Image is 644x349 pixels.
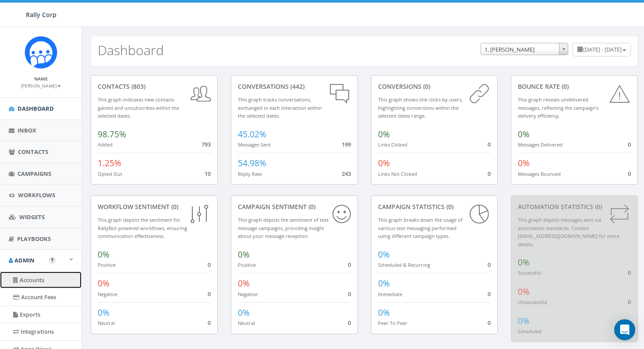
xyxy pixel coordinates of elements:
span: 0 [348,261,351,269]
small: Added [98,141,113,148]
small: Positive [238,262,256,268]
span: 1. James Martin [481,43,568,55]
span: 0% [98,307,110,318]
span: (442) [289,82,304,91]
small: This graph depicts the sentiment for RallyBot-powered workflows, ensuring communication effective... [98,216,187,239]
small: Unsuccessful [518,299,547,305]
span: 0% [238,249,250,260]
span: 0% [518,286,530,297]
span: 0 [628,298,631,306]
small: Successful [518,269,541,276]
span: 0% [98,278,110,289]
span: 0 [488,170,491,178]
h2: Dashboard [98,43,164,57]
span: 0 [208,319,211,327]
span: 1. James Martin [481,43,568,56]
small: Messages Bounced [518,171,561,177]
span: Inbox [18,126,36,134]
span: 1.25% [98,157,121,169]
span: 793 [202,140,211,148]
span: 0 [348,319,351,327]
span: 0 [208,261,211,269]
span: (0) [170,202,178,211]
span: 0 [488,261,491,269]
span: Playbooks [17,235,51,243]
div: conversations [238,82,351,91]
span: 0 [488,319,491,327]
small: This graph reveals undelivered messages, reflecting the campaign's delivery efficiency. [518,96,598,119]
small: This graph shows link clicks by users, highlighting conversions within the selected dates range. [378,96,463,119]
small: This graph breaks down the usage of various text messaging performed using different campaign types. [378,216,463,239]
small: Name [34,76,48,82]
span: 10 [205,170,211,178]
small: Peer To Peer [378,320,407,326]
span: 0% [238,307,250,318]
span: 0 [488,290,491,298]
span: 0% [378,157,390,169]
div: Open Intercom Messenger [614,319,635,340]
span: 0 [628,170,631,178]
span: Widgets [19,213,45,221]
span: 0% [378,249,390,260]
span: 45.02% [238,129,266,140]
small: Negative [98,291,117,297]
small: Links Not Clicked [378,171,417,177]
span: 243 [342,170,351,178]
small: Positive [98,262,116,268]
span: Admin [14,256,35,264]
span: (0) [445,202,453,211]
div: conversions [378,82,491,91]
small: [PERSON_NAME] [21,83,61,89]
small: Neutral [238,320,255,326]
span: 98.75% [98,129,126,140]
span: 0% [518,129,530,140]
span: Rally Corp [26,10,57,19]
div: Automation Statistics [518,202,631,211]
span: 0 [488,140,491,148]
small: Messages Sent [238,141,271,148]
small: Scheduled [518,328,541,335]
span: 0 [628,140,631,148]
span: 0% [518,315,530,327]
span: 0% [378,278,390,289]
span: 0% [238,278,250,289]
span: Dashboard [18,105,54,112]
div: Campaign Statistics [378,202,491,211]
span: Contacts [18,148,48,156]
span: 54.98% [238,157,266,169]
span: 0 [628,269,631,276]
a: [PERSON_NAME] [21,81,61,89]
small: This graph depicts the sentiment of text message campaigns, providing insight about your message ... [238,216,329,239]
span: 0% [378,307,390,318]
small: Opted Out [98,171,122,177]
small: Scheduled & Recurring [378,262,430,268]
div: contacts [98,82,211,91]
span: (0) [560,82,569,91]
div: Campaign Sentiment [238,202,351,211]
small: This graph depicts messages sent via automation standards. Contact [EMAIL_ADDRESS][DOMAIN_NAME] f... [518,216,619,248]
span: (0) [593,202,602,211]
span: (0) [307,202,315,211]
img: Icon_1.png [25,36,57,69]
span: [DATE] - [DATE] [583,45,622,53]
span: 0 [348,290,351,298]
small: Links Clicked [378,141,407,148]
small: Neutral [98,320,115,326]
span: 0% [378,129,390,140]
span: 199 [342,140,351,148]
small: Reply Rate [238,171,262,177]
small: This graph indicates new contacts gained and unsubscribes within the selected dates. [98,96,179,119]
small: Negative [238,291,258,297]
div: Workflow Sentiment [98,202,211,211]
small: Messages Delivered [518,141,563,148]
span: 0 [208,290,211,298]
span: (803) [130,82,145,91]
span: Campaigns [18,170,51,178]
button: Open In-App Guide [49,257,55,263]
small: This graph tracks conversations, exchanged in each interaction within the selected dates. [238,96,322,119]
span: 0% [518,257,530,268]
small: Immediate [378,291,402,297]
span: (0) [421,82,430,91]
span: Workflows [18,191,55,199]
div: Bounce Rate [518,82,631,91]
